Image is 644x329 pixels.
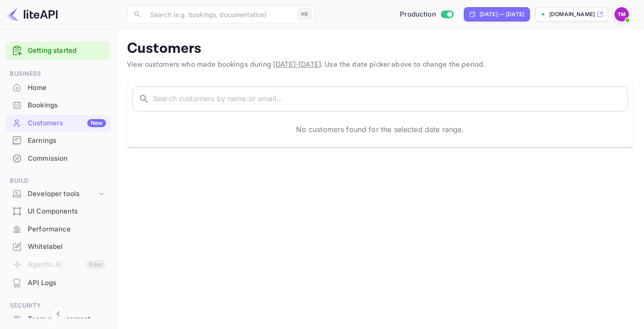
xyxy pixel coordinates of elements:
div: Whitelabel [5,238,110,256]
span: Build [5,176,110,186]
div: Customers [28,118,106,128]
a: API Logs [5,274,110,291]
div: Commission [28,154,106,164]
a: Bookings [5,97,110,113]
a: CustomersNew [5,115,110,131]
img: LiteAPI logo [7,7,58,21]
input: Search customers by name or email... [153,86,628,111]
div: Click to change the date range period [464,7,530,21]
div: Earnings [28,136,106,146]
img: Taisser Moustafa [614,7,629,21]
span: [DATE] - [DATE] [273,60,321,69]
p: [DOMAIN_NAME] [549,10,595,18]
div: Bookings [5,97,110,114]
div: Team management [28,314,106,325]
div: Getting started [5,42,110,60]
div: Home [5,79,110,97]
input: Search (e.g. bookings, documentation) [145,5,294,23]
div: ⌘K [298,9,311,20]
div: UI Components [28,206,106,217]
div: API Logs [28,278,106,288]
div: Performance [28,224,106,235]
div: UI Components [5,203,110,220]
p: No customers found for the selected date range. [296,124,464,135]
div: [DATE] — [DATE] [479,10,524,18]
div: Commission [5,150,110,167]
p: Customers [127,40,633,58]
div: Switch to Sandbox mode [396,9,457,20]
a: Performance [5,221,110,237]
div: Developer tools [28,189,97,199]
div: Performance [5,221,110,238]
a: Getting started [28,46,106,56]
a: Whitelabel [5,238,110,255]
div: New [87,119,106,127]
span: Production [400,9,436,20]
a: Earnings [5,132,110,149]
div: Earnings [5,132,110,150]
span: Security [5,301,110,311]
div: CustomersNew [5,115,110,132]
div: Whitelabel [28,242,106,252]
span: Business [5,69,110,79]
span: View customers who made bookings during . Use the date picker above to change the period. [127,60,485,69]
div: Bookings [28,100,106,111]
button: Collapse navigation [50,306,66,322]
div: API Logs [5,274,110,292]
a: Home [5,79,110,96]
a: UI Components [5,203,110,219]
a: Commission [5,150,110,167]
a: Team management [5,311,110,327]
div: Developer tools [5,186,110,202]
div: Home [28,83,106,93]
